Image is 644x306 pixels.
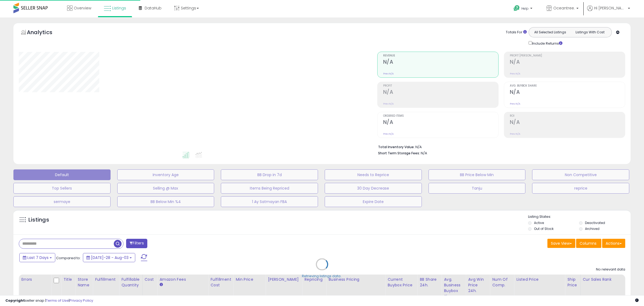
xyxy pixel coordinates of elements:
[13,169,111,180] button: Default
[117,169,214,180] button: Inventory Age
[570,29,610,36] button: Listings With Cost
[532,169,629,180] button: Non Competitive
[5,298,93,303] div: seller snap | |
[383,115,498,118] span: Ordered Items
[117,183,214,194] button: Selling @ Max
[383,59,498,66] h2: N/A
[325,183,422,194] button: 30 Day Decrease
[383,102,394,105] small: Prev: N/A
[506,30,527,35] div: Totals For
[325,169,422,180] button: Needs to Reprice
[510,54,625,57] span: Profit [PERSON_NAME]
[429,183,526,194] button: Tanju
[383,54,498,57] span: Revenue
[378,143,621,150] li: N/A
[302,274,342,279] div: Retrieving listings data..
[510,72,520,75] small: Prev: N/A
[521,6,529,11] span: Help
[221,196,318,207] button: 1 Ay Satmayan FBA
[509,1,538,17] a: Help
[513,5,520,12] i: Get Help
[383,119,498,126] h2: N/A
[221,183,318,194] button: Items Being Repriced
[13,196,111,207] button: sermaye
[429,169,526,180] button: BB Price Below Min
[532,183,629,194] button: reprice
[510,132,520,136] small: Prev: N/A
[74,5,91,11] span: Overview
[383,84,498,87] span: Profit
[510,89,625,96] h2: N/A
[510,119,625,126] h2: N/A
[221,169,318,180] button: BB Drop in 7d
[145,5,162,11] span: DataHub
[13,183,111,194] button: Top Sellers
[510,115,625,118] span: ROI
[510,102,520,105] small: Prev: N/A
[383,72,394,75] small: Prev: N/A
[510,84,625,87] span: Avg. Buybox Share
[378,145,415,149] b: Total Inventory Value:
[112,5,126,11] span: Listings
[525,40,569,46] div: Include Returns
[594,5,626,11] span: Hi [PERSON_NAME]
[27,29,63,37] h5: Analytics
[510,59,625,66] h2: N/A
[5,298,25,303] strong: Copyright
[383,132,394,136] small: Prev: N/A
[383,89,498,96] h2: N/A
[553,5,575,11] span: Oceantree.
[325,196,422,207] button: Expire Date
[421,151,427,156] span: N/A
[587,5,630,17] a: Hi [PERSON_NAME]
[378,151,420,155] b: Short Term Storage Fees:
[530,29,570,36] button: All Selected Listings
[117,196,214,207] button: BB Below Min %4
